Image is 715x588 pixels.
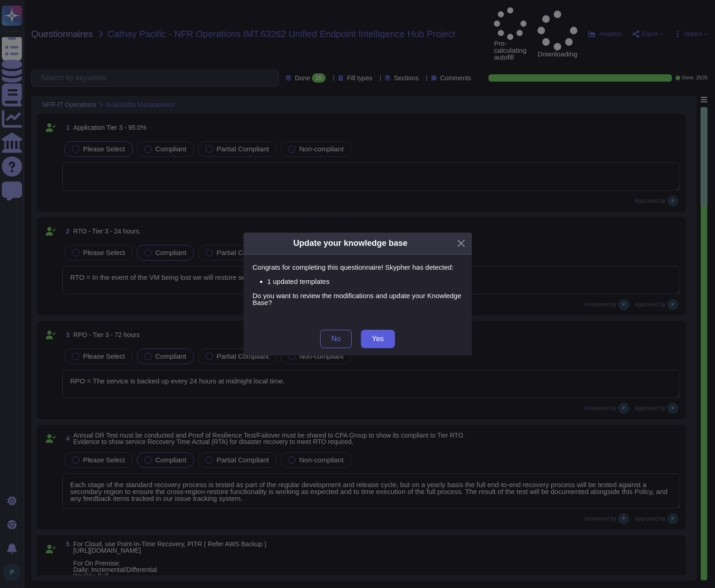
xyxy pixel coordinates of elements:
button: Yes [361,330,395,348]
button: No [320,330,351,348]
div: Update your knowledge base [293,237,407,250]
p: Congrats for completing this questionnaire! Skypher has detected: [253,264,463,271]
p: Do you want to review the modifications and update your Knowledge Base? [253,292,463,306]
p: 1 updated templates [267,278,463,285]
span: No [331,335,340,343]
span: Yes [372,335,384,343]
button: Close [454,236,468,250]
